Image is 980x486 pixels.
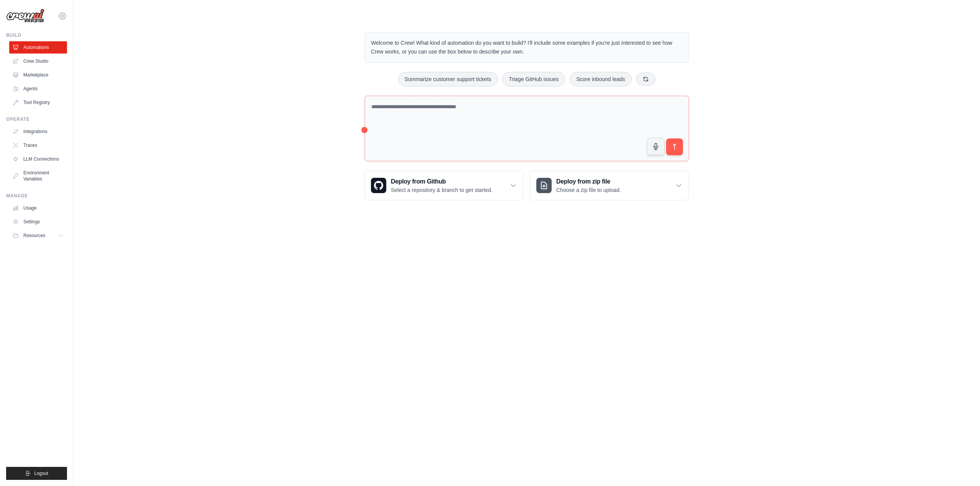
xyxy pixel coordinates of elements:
[6,32,67,38] div: Build
[9,167,67,185] a: Environment Variables
[398,72,498,86] button: Summarize customer support tickets
[9,125,67,138] a: Integrations
[9,202,67,214] a: Usage
[9,229,67,242] button: Resources
[9,55,67,67] a: Crew Studio
[9,69,67,81] a: Marketplace
[6,9,44,23] img: Logo
[502,72,565,86] button: Triage GitHub issues
[9,83,67,95] a: Agents
[34,470,48,476] span: Logout
[556,186,621,194] p: Choose a zip file to upload.
[942,449,980,486] iframe: Chat Widget
[6,467,67,480] button: Logout
[9,216,67,228] a: Settings
[9,153,67,165] a: LLM Connections
[371,39,683,56] p: Welcome to Crew! What kind of automation do you want to build? I'll include some examples if you'...
[9,139,67,151] a: Traces
[6,116,67,122] div: Operate
[9,96,67,109] a: Tool Registry
[6,193,67,199] div: Manage
[556,177,621,186] h3: Deploy from zip file
[391,177,492,186] h3: Deploy from Github
[23,232,45,239] span: Resources
[9,41,67,54] a: Automations
[570,72,632,86] button: Score inbound leads
[391,186,492,194] p: Select a repository & branch to get started.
